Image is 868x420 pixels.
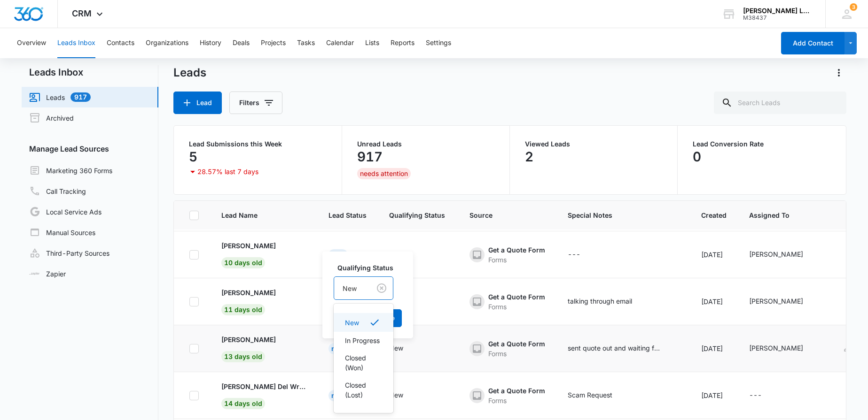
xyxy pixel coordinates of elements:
span: 3 [850,3,857,11]
div: New [328,390,348,401]
div: New [389,343,403,353]
button: Leads Inbox [57,28,95,58]
button: Overview [17,28,46,58]
div: Forms [488,396,545,405]
button: Clear [374,281,389,296]
a: Zapier [29,269,66,279]
button: Tasks [297,28,315,58]
span: 13 days old [221,351,265,362]
button: Projects [261,28,286,58]
a: [PERSON_NAME]13 days old [221,335,306,360]
p: Lead Conversion Rate [693,141,830,147]
a: [PERSON_NAME]10 days old [221,241,306,267]
div: Get a Quote Form [488,292,545,302]
button: Add as Contact [843,341,856,354]
span: Created [701,210,727,220]
a: New [328,391,348,399]
a: Archived [29,112,74,123]
div: Get a Quote Form [488,339,545,349]
div: --- [568,249,580,260]
button: History [200,28,221,58]
p: [PERSON_NAME] [221,241,276,251]
div: [PERSON_NAME] [749,343,803,353]
button: Add as Contact [843,388,856,401]
span: 11 days old [221,304,265,315]
span: CRM [72,8,92,18]
div: Forms [488,302,545,312]
span: 14 days old [221,398,265,409]
p: [PERSON_NAME] [221,288,276,298]
div: Forms [488,349,545,359]
button: Calendar [326,28,354,58]
p: Viewed Leads [525,141,662,147]
div: [PERSON_NAME] [749,296,803,306]
span: Qualifying Status [389,210,447,220]
div: - - Select to Edit Field [568,343,679,354]
div: --- [749,390,762,401]
label: Qualifying Status [337,263,397,273]
div: - - Select to Edit Field [389,390,420,401]
div: needs attention [357,168,411,179]
p: New [345,318,359,328]
div: talking through email [568,296,632,306]
div: New [389,390,403,400]
button: Reports [391,28,414,58]
div: Get a Quote Form [488,245,545,255]
div: - - Select to Edit Field [749,343,820,354]
button: Add as Contact [843,247,856,260]
p: 2 [525,149,533,164]
a: New [328,251,348,259]
p: Closed (Won) [345,353,380,373]
div: Forms [488,255,545,265]
span: Source [469,210,545,220]
button: Lists [365,28,379,58]
div: - - Select to Edit Field [389,343,420,354]
div: Scam Request [568,390,612,400]
h2: Leads Inbox [22,65,158,79]
p: 0 [693,149,701,164]
div: - - Select to Edit Field [749,390,779,401]
button: Add as Contact [843,294,856,307]
p: 5 [189,149,197,164]
div: notifications count [850,3,857,11]
p: [PERSON_NAME] [221,335,276,344]
p: Unread Leads [357,141,494,147]
button: Organizations [146,28,188,58]
p: 917 [357,149,383,164]
div: [DATE] [701,297,727,306]
p: In Progress [345,336,380,345]
a: New [328,344,348,352]
button: Actions [831,65,846,80]
span: Lead Status [328,210,367,220]
div: - - Select to Edit Field [749,296,820,307]
div: - - Select to Edit Field [749,249,820,260]
div: Get a Quote Form [488,386,545,396]
div: [PERSON_NAME] [749,249,803,259]
p: Lead Submissions this Week [189,141,326,147]
a: Leads917 [29,92,91,103]
div: [DATE] [701,250,727,260]
button: Deals [233,28,250,58]
span: Lead Name [221,210,306,220]
a: Local Service Ads [29,206,102,217]
a: Third-Party Sources [29,247,109,259]
p: 28.57% last 7 days [197,168,258,175]
span: Assigned To [749,210,820,220]
div: [DATE] [701,344,727,353]
div: account name [743,7,812,15]
div: New [328,343,348,354]
div: - - Select to Edit Field [568,296,649,307]
button: Lead [173,92,222,114]
p: [PERSON_NAME] Del Wraa [221,382,306,391]
div: sent quote out and waiting for approval [568,343,662,353]
a: [PERSON_NAME]11 days old [221,288,306,313]
a: Marketing 360 Forms [29,165,112,176]
div: New [328,249,348,260]
div: account id [743,15,812,21]
div: New [389,249,403,259]
p: Closed (Lost) [345,380,380,400]
button: Contacts [107,28,134,58]
h1: Leads [173,66,206,80]
div: - - Select to Edit Field [389,249,420,260]
div: - - Select to Edit Field [568,390,629,401]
